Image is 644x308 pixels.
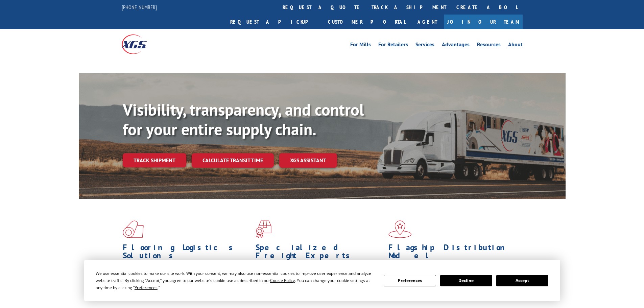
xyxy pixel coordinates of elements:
[270,278,295,283] span: Cookie Policy
[384,275,436,286] button: Preferences
[388,243,516,263] h1: Flagship Distribution Model
[378,42,408,49] a: For Retailers
[411,15,444,29] a: Agent
[442,42,470,49] a: Advantages
[496,275,548,286] button: Accept
[122,4,157,10] a: [PHONE_NUMBER]
[192,153,274,168] a: Calculate transit time
[477,42,501,49] a: Resources
[444,15,523,29] a: Join Our Team
[256,243,383,263] h1: Specialized Freight Experts
[415,42,434,49] a: Services
[123,99,364,140] b: Visibility, transparency, and control for your entire supply chain.
[84,260,560,301] div: Cookie Consent Prompt
[96,270,376,291] div: We use essential cookies to make our site work. With your consent, we may also use non-essential ...
[388,220,412,238] img: xgs-icon-flagship-distribution-model-red
[225,15,323,29] a: Request a pickup
[135,285,158,290] span: Preferences
[440,275,492,286] button: Decline
[256,220,271,238] img: xgs-icon-focused-on-flooring-red
[350,42,371,49] a: For Mills
[279,153,337,168] a: XGS ASSISTANT
[123,243,251,263] h1: Flooring Logistics Solutions
[508,42,523,49] a: About
[123,153,186,167] a: Track shipment
[323,15,411,29] a: Customer Portal
[123,220,144,238] img: xgs-icon-total-supply-chain-intelligence-red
